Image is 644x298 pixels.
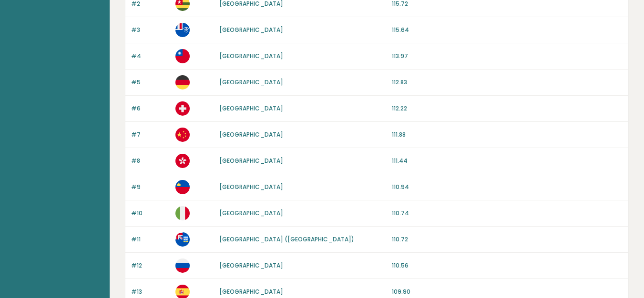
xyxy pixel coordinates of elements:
[219,183,283,191] a: [GEOGRAPHIC_DATA]
[175,206,190,220] img: it.svg
[219,235,354,243] a: [GEOGRAPHIC_DATA] ([GEOGRAPHIC_DATA])
[131,52,170,60] p: #4
[392,104,623,113] p: 112.22
[219,209,283,217] a: [GEOGRAPHIC_DATA]
[131,261,170,270] p: #12
[131,235,170,244] p: #11
[175,75,190,89] img: de.svg
[219,157,283,165] a: [GEOGRAPHIC_DATA]
[131,26,170,34] p: #3
[219,52,283,60] a: [GEOGRAPHIC_DATA]
[392,209,623,218] p: 110.74
[392,183,623,191] p: 110.94
[392,288,623,296] p: 109.90
[175,101,190,116] img: ch.svg
[392,78,623,87] p: 112.83
[131,104,170,113] p: #6
[131,183,170,191] p: #9
[392,52,623,60] p: 113.97
[392,157,623,165] p: 111.44
[175,154,190,168] img: hk.svg
[219,261,283,269] a: [GEOGRAPHIC_DATA]
[131,78,170,87] p: #5
[392,261,623,270] p: 110.56
[175,232,190,247] img: fk.svg
[131,209,170,218] p: #10
[175,49,190,63] img: tw.svg
[175,128,190,142] img: cn.svg
[131,130,170,139] p: #7
[219,104,283,112] a: [GEOGRAPHIC_DATA]
[219,130,283,139] a: [GEOGRAPHIC_DATA]
[392,130,623,139] p: 111.88
[392,235,623,244] p: 110.72
[392,26,623,34] p: 115.64
[175,23,190,37] img: tf.svg
[219,78,283,86] a: [GEOGRAPHIC_DATA]
[219,288,283,296] a: [GEOGRAPHIC_DATA]
[175,258,190,273] img: ru.svg
[219,26,283,34] a: [GEOGRAPHIC_DATA]
[175,180,190,194] img: li.svg
[131,288,170,296] p: #13
[131,157,170,165] p: #8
